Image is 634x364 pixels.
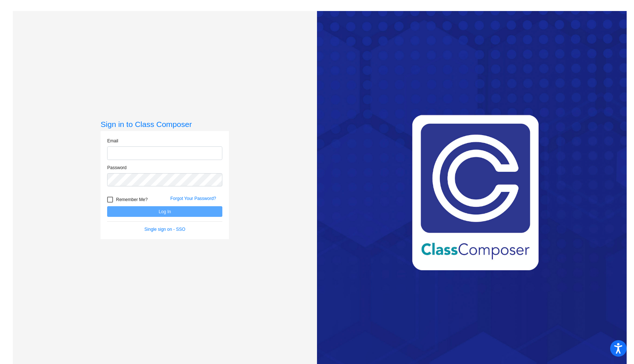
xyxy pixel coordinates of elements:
h3: Sign in to Class Composer [101,120,229,129]
label: Email [107,138,118,144]
label: Password [107,164,127,171]
a: Forgot Your Password? [170,196,216,201]
button: Log In [107,206,222,217]
span: Remember Me? [116,195,147,204]
a: Single sign on - SSO [145,227,185,232]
